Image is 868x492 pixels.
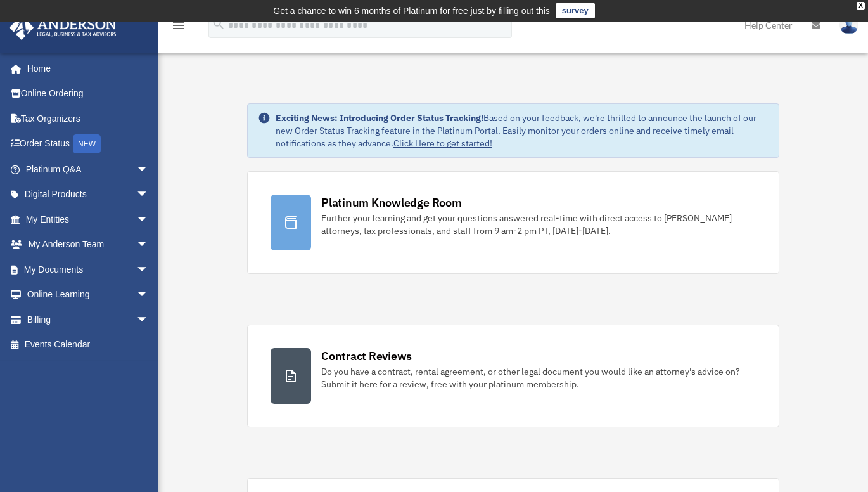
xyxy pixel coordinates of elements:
[136,157,162,183] span: arrow_drop_down
[9,157,168,182] a: Platinum Q&Aarrow_drop_down
[73,134,101,153] div: NEW
[9,81,168,107] a: Online Ordering
[9,232,168,257] a: My Anderson Teamarrow_drop_down
[9,332,168,358] a: Events Calendar
[9,307,168,332] a: Billingarrow_drop_down
[9,282,168,307] a: Online Learningarrow_drop_down
[9,106,168,131] a: Tax Organizers
[136,257,162,283] span: arrow_drop_down
[171,18,186,33] i: menu
[276,112,769,150] div: Based on your feedback, we're thrilled to announce the launch of our new Order Status Tracking fe...
[247,171,779,274] a: Platinum Knowledge Room Further your learning and get your questions answered real-time with dire...
[273,3,550,18] div: Get a chance to win 6 months of Platinum for free just by filling out this
[6,15,120,40] img: Anderson Advisors Platinum Portal
[9,182,168,207] a: Digital Productsarrow_drop_down
[136,207,162,233] span: arrow_drop_down
[9,131,168,157] a: Order StatusNEW
[136,182,162,208] span: arrow_drop_down
[171,22,186,33] a: menu
[136,282,162,308] span: arrow_drop_down
[321,212,756,237] div: Further your learning and get your questions answered real-time with direct access to [PERSON_NAM...
[556,3,595,18] a: survey
[321,348,412,364] div: Contract Reviews
[136,232,162,258] span: arrow_drop_down
[212,17,226,31] i: search
[136,307,162,333] span: arrow_drop_down
[321,195,462,210] div: Platinum Knowledge Room
[9,56,162,81] a: Home
[247,325,779,427] a: Contract Reviews Do you have a contract, rental agreement, or other legal document you would like...
[9,207,168,232] a: My Entitiesarrow_drop_down
[276,112,483,124] strong: Exciting News: Introducing Order Status Tracking!
[9,257,168,282] a: My Documentsarrow_drop_down
[393,138,492,149] a: Click Here to get started!
[321,365,756,391] div: Do you have a contract, rental agreement, or other legal document you would like an attorney's ad...
[857,2,865,10] div: close
[839,16,858,34] img: User Pic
